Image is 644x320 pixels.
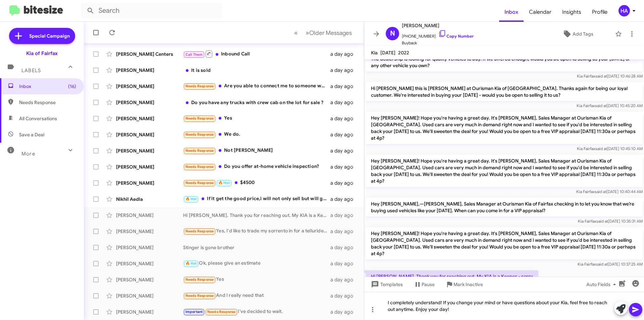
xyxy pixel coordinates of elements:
[290,26,302,40] button: Previous
[366,198,643,217] p: Hey [PERSON_NAME],—[PERSON_NAME], Sales Manager at Ourisman Kia of Fairfax checking in to let you...
[185,197,197,201] span: 🔥 Hot
[576,189,643,194] span: Kia Fairfax [DATE] 10:40:44 AM
[116,147,183,154] div: [PERSON_NAME]
[116,196,183,202] div: Nikhil Aedla
[330,244,359,251] div: a day ago
[330,99,359,106] div: a day ago
[366,155,643,187] p: Hey [PERSON_NAME]! Hope you're having a great day. It's [PERSON_NAME], Sales Manager at Ourisman ...
[543,28,612,40] button: Add Tags
[19,131,44,138] span: Save a Deal
[183,292,330,300] div: And I really need that
[183,244,330,251] div: Stinger is gone brother
[573,28,593,40] span: Add Tags
[453,278,483,290] span: Mark Inactive
[524,2,557,22] span: Calendar
[116,244,183,251] div: [PERSON_NAME]
[116,99,183,106] div: [PERSON_NAME]
[402,40,474,46] span: Buyback
[185,165,214,169] span: Needs Response
[19,83,76,90] span: Inbox
[116,180,183,186] div: [PERSON_NAME]
[398,50,409,56] span: 2022
[116,228,183,235] div: [PERSON_NAME]
[330,180,359,186] div: a day ago
[366,112,643,144] p: Hey [PERSON_NAME]! Hope you're having a great day. It's [PERSON_NAME], Sales Manager at Ourisman ...
[330,83,359,90] div: a day ago
[578,262,643,267] span: Kia Fairfax [DATE] 10:37:25 AM
[440,278,488,290] button: Mark Inactive
[21,67,41,74] span: Labels
[557,2,587,22] a: Insights
[370,278,403,290] span: Templates
[183,276,330,283] div: Yes
[116,260,183,267] div: [PERSON_NAME]
[330,309,359,315] div: a day ago
[116,83,183,90] div: [PERSON_NAME]
[306,29,309,37] span: »
[183,308,330,316] div: I've decided to wait.
[402,21,474,30] span: [PERSON_NAME]
[330,212,359,219] div: a day ago
[330,67,359,74] div: a day ago
[330,276,359,283] div: a day ago
[116,309,183,315] div: [PERSON_NAME]
[21,151,35,157] span: More
[596,262,608,267] span: said at
[330,51,359,57] div: a day ago
[116,131,183,138] div: [PERSON_NAME]
[330,115,359,122] div: a day ago
[366,270,538,282] p: Hi [PERSON_NAME]. Thank you for reaching out. My KIA is a Keeper - sorry
[183,179,330,187] div: $4500
[185,116,214,121] span: Needs Response
[185,277,214,282] span: Needs Response
[183,212,330,219] div: Hi [PERSON_NAME]. Thank you for reaching out. My KIA is a Keeper - sorry
[595,189,606,194] span: said at
[116,67,183,74] div: [PERSON_NAME]
[581,278,624,290] button: Auto Fields
[586,278,619,290] span: Auto Fields
[26,50,58,57] div: Kia of Fairfax
[81,3,222,19] input: Search
[587,2,613,22] a: Profile
[29,33,70,39] span: Special Campaign
[364,292,644,320] div: I completely understand! If you change your mind or have questions about your Kia, feel free to r...
[294,29,298,37] span: «
[366,227,643,260] p: Hey [PERSON_NAME]! Hope you're having a great day. It's [PERSON_NAME], Sales Manager at Ourisman ...
[380,50,395,56] span: [DATE]
[185,84,214,88] span: Needs Response
[577,74,643,79] span: Kia Fairfax [DATE] 10:46:28 AM
[19,115,57,122] span: All Conversations
[402,30,474,40] span: [PHONE_NUMBER]
[330,260,359,267] div: a day ago
[578,219,643,224] span: Kia Fairfax [DATE] 10:35:31 AM
[116,292,183,299] div: [PERSON_NAME]
[185,181,214,185] span: Needs Response
[116,212,183,219] div: [PERSON_NAME]
[116,276,183,283] div: [PERSON_NAME]
[183,227,330,235] div: Yes, I'd like to trade my sorrento in for a telluride but I don't want my payments to change too ...
[185,52,203,57] span: Call Them
[499,2,524,22] span: Inbox
[595,146,607,151] span: said at
[330,131,359,138] div: a day ago
[183,67,330,74] div: It is sold
[613,5,637,16] button: HA
[183,82,330,90] div: Are you able to connect me to someone who can discuss pricing and offers?
[183,195,330,203] div: If it get the good price,i will not only sell but will get kia ev9
[185,229,214,233] span: Needs Response
[68,83,76,90] span: (16)
[19,99,76,106] span: Needs Response
[619,5,630,16] div: HA
[438,34,474,39] a: Copy Number
[9,28,75,44] a: Special Campaign
[183,163,330,171] div: Do you offer at-home vehicle inspection?
[116,115,183,122] div: [PERSON_NAME]
[330,147,359,154] div: a day ago
[116,51,183,57] div: [PERSON_NAME] Centers
[183,115,330,122] div: Yes
[577,146,643,151] span: Kia Fairfax [DATE] 10:45:10 AM
[390,28,395,39] span: N
[290,26,356,40] nav: Page navigation example
[366,82,643,101] p: Hi [PERSON_NAME] this is [PERSON_NAME] at Ourisman Kia of [GEOGRAPHIC_DATA]. Thanks again for bei...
